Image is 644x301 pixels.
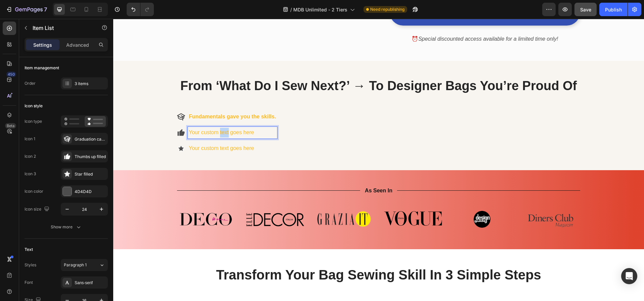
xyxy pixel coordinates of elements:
button: Save [574,3,597,16]
div: Icon size [25,205,51,214]
span: MDB Unlimited - 2 Tiers [293,6,347,13]
div: Font [25,279,33,286]
div: 450 [6,72,16,77]
img: gempages_543669372900606971-e213935a-eb6e-40bb-ac86-795f6aa0c521.webp [202,192,260,209]
div: Open Intercom Messenger [621,268,637,284]
img: gempages_543669372900606971-b20d0a98-06ea-4462-b36f-aa4ed797f461.webp [271,192,329,208]
div: Text [25,247,33,253]
div: Show more [51,224,82,230]
iframe: Design area [113,19,644,301]
span: Need republishing [370,6,404,12]
div: Icon color [25,188,43,194]
div: Graduation cap bold [75,136,106,142]
div: Styles [25,262,36,268]
img: gempages_543669372900606971-e823937d-1115-4350-b4f3-6ad88ef14a62.png [133,192,191,209]
span: / [290,6,292,13]
strong: Transform Your Bag Sewing Skill In 3 Simple Steps [103,249,428,263]
span: Save [580,7,591,12]
p: Item List [33,24,90,32]
div: Icon 3 [25,171,36,177]
img: gempages_543669372900606971-7b44937f-86d1-49da-82f0-82aa201293d5.webp [360,192,377,209]
button: Show more [25,221,108,233]
div: Thumbs up filled [75,154,106,160]
div: Beta [5,123,16,128]
div: 4D4D4D [75,189,106,195]
p: 7 [44,5,47,13]
div: Icon 2 [25,153,36,159]
div: Publish [605,6,622,13]
div: Icon type [25,118,42,124]
img: gempages_543669372900606971-c21f7b55-4832-4171-8e35-99b496dfda39.webp [409,192,467,209]
div: Undo/Redo [127,3,154,16]
div: Sans-serif [75,280,106,286]
div: Item management [25,65,59,71]
img: gempages_543669372900606971-685e8f3e-955a-47f4-a235-b6aa8a239ee7.webp [64,192,122,209]
p: Advanced [66,41,89,48]
button: Paragraph 1 [61,259,108,271]
p: Settings [33,41,52,48]
div: Icon style [25,103,43,109]
div: Star filled [75,171,106,177]
div: Order [25,80,36,86]
button: Publish [599,3,628,16]
div: 3 items [75,81,106,87]
button: 7 [3,3,50,16]
div: Icon 1 [25,136,35,142]
p: As Seen In [252,168,279,176]
span: Paragraph 1 [64,262,87,268]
